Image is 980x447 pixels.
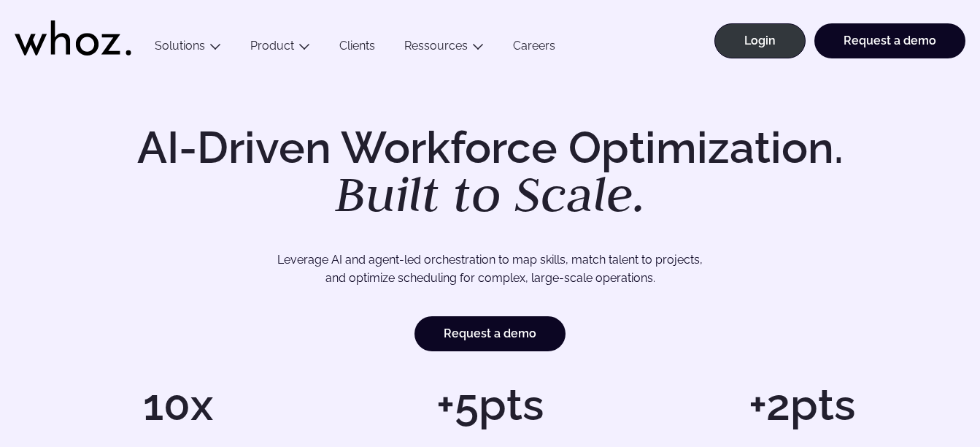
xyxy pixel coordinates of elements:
[342,383,639,427] h1: +5pts
[250,39,294,53] a: Product
[75,251,905,288] p: Leverage AI and agent-led orchestration to map skills, match talent to projects, and optimize sch...
[414,316,566,351] a: Request a demo
[390,39,498,58] button: Ressources
[325,39,390,58] a: Clients
[498,39,570,58] a: Careers
[653,383,951,427] h1: +2pts
[404,39,468,53] a: Ressources
[29,383,327,427] h1: 10x
[714,23,806,58] a: Login
[335,161,646,226] em: Built to Scale.
[236,39,325,58] button: Product
[140,39,236,58] button: Solutions
[884,351,960,427] iframe: Chatbot
[117,126,864,219] h1: AI-Driven Workforce Optimization.
[814,23,965,58] a: Request a demo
